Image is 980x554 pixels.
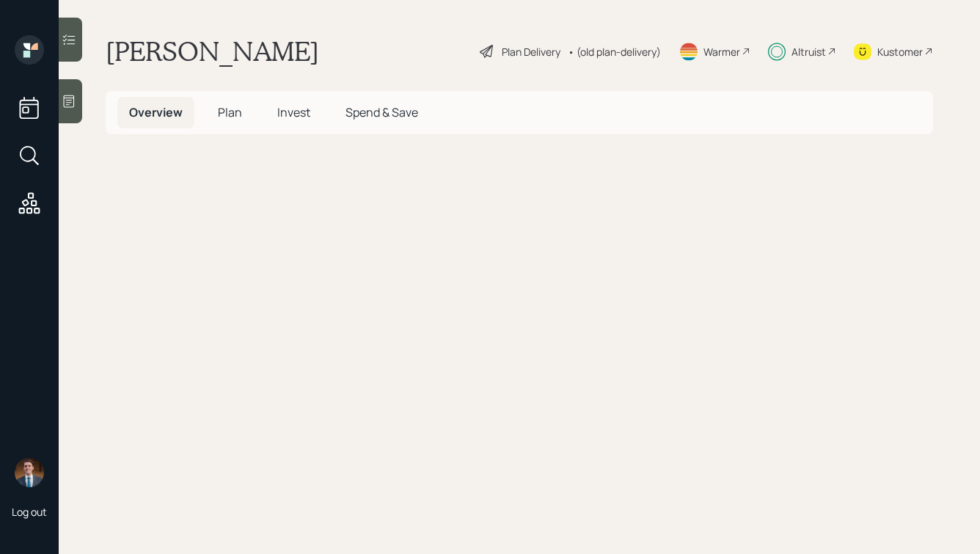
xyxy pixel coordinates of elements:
span: Spend & Save [345,104,418,120]
span: Plan [218,104,242,120]
h1: [PERSON_NAME] [106,35,319,68]
div: Plan Delivery [502,44,560,59]
span: Invest [277,104,310,120]
div: Log out [12,505,47,519]
div: Kustomer [877,44,923,59]
img: hunter_neumayer.jpg [15,458,44,487]
div: Warmer [703,44,740,59]
div: • (old plan-delivery) [568,44,661,59]
div: Altruist [791,44,826,59]
span: Overview [129,104,183,120]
